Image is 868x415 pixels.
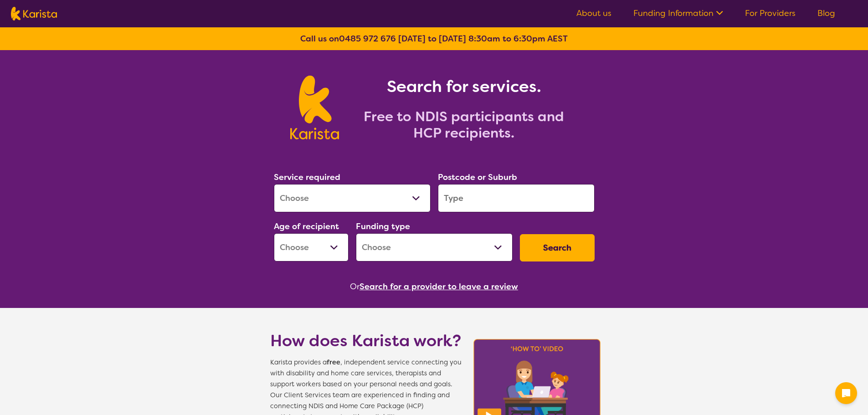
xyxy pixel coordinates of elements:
label: Funding type [356,221,410,232]
button: Search [520,234,595,261]
label: Postcode or Suburb [438,172,517,183]
h2: Free to NDIS participants and HCP recipients. [350,108,578,141]
img: Karista logo [290,76,339,139]
a: For Providers [745,8,796,19]
img: Karista logo [11,7,57,20]
a: Funding Information [633,8,723,19]
label: Service required [274,172,340,183]
a: 0485 972 676 [339,33,396,44]
h1: How does Karista work? [270,330,462,352]
span: Or [350,280,360,293]
a: About us [576,8,611,19]
b: free [327,358,340,367]
input: Type [438,184,595,212]
button: Search for a provider to leave a review [360,280,518,293]
label: Age of recipient [274,221,339,232]
a: Blog [817,8,835,19]
h1: Search for services. [350,76,578,97]
b: Call us on [DATE] to [DATE] 8:30am to 6:30pm AEST [300,33,568,44]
